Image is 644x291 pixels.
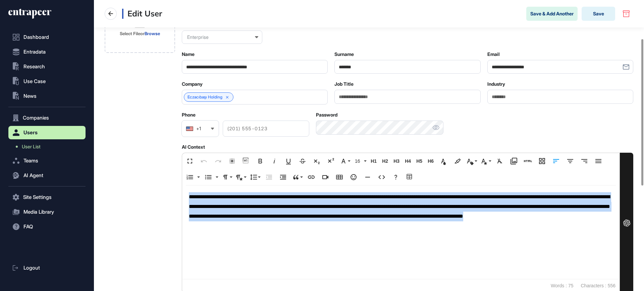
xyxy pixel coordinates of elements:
[522,154,534,168] button: Add HTML
[182,144,205,150] label: AI Context
[23,49,46,55] span: Entradata
[324,154,337,168] button: Superscript
[369,158,379,164] span: H1
[120,31,140,36] strong: Select File
[8,169,86,182] button: AI Agent
[334,52,354,57] label: Surname
[23,34,49,40] span: Dashboard
[8,205,86,219] button: Media Library
[12,141,86,153] a: User List
[578,154,591,168] button: Align Right
[291,170,304,184] button: Quote
[334,81,354,87] label: Job Title
[391,158,401,164] span: H3
[414,154,424,168] button: H5
[214,170,219,184] button: Unordered List
[487,81,505,87] label: Industry
[22,144,41,149] span: User List
[182,112,196,118] label: Phone
[23,224,33,229] span: FAQ
[380,154,390,168] button: H2
[183,170,196,184] button: Ordered List
[23,209,54,215] span: Media Library
[277,170,289,184] button: Increase Indent (Ctrl+])
[451,154,464,168] button: Background Color
[195,170,201,184] button: Ordered List
[404,170,416,184] button: Table Builder
[391,154,401,168] button: H3
[426,154,436,168] button: H6
[202,170,215,184] button: Unordered List
[369,154,379,168] button: H1
[493,154,506,168] button: Clear Formatting
[536,154,548,168] button: Responsive Layout
[187,95,222,99] a: Eczacıbaşı Holding
[347,170,360,184] button: Emoticons
[8,89,86,103] button: News
[354,158,364,164] span: 16
[8,60,86,73] button: Research
[23,64,45,69] span: Research
[186,126,194,131] img: United States
[375,170,388,184] button: Code View
[414,158,424,164] span: H5
[338,154,351,168] button: Font Family
[23,115,49,121] span: Companies
[353,154,367,168] button: 16
[23,130,38,135] span: Users
[333,170,346,184] button: Insert Table
[361,170,374,184] button: Insert Horizontal Line
[145,31,160,36] a: Browse
[310,154,323,168] button: Subscript
[550,154,562,168] button: Align Left
[268,154,281,168] button: Italic (Ctrl+I)
[183,154,196,168] button: Fullscreen
[437,154,450,168] button: Text Color
[8,30,86,44] a: Dashboard
[182,52,195,57] label: Name
[592,154,605,168] button: Align Justify
[122,9,162,19] h3: Edit User
[23,93,37,99] span: News
[8,126,86,139] button: Users
[8,191,86,204] button: Site Settings
[479,154,492,168] button: Inline Style
[487,52,500,57] label: Email
[8,45,86,59] button: Entradata
[380,158,390,164] span: H2
[319,170,332,184] button: Insert Video
[240,154,253,168] button: Show blocks
[23,79,46,84] span: Use Case
[212,154,224,168] button: Redo (Ctrl+Shift+Z)
[23,195,52,200] span: Site Settings
[249,170,261,184] button: Line Height
[316,112,337,118] label: Password
[282,154,295,168] button: Underline (Ctrl+U)
[296,154,309,168] button: Strikethrough (Ctrl+S)
[196,126,201,131] div: +1
[389,170,402,184] button: Help (Ctrl+/)
[426,158,436,164] span: H6
[234,170,247,184] button: Paragraph Style
[226,154,238,168] button: Select All
[403,154,413,168] button: H4
[507,154,520,168] button: Media Library
[582,7,615,21] button: Save
[263,170,275,184] button: Decrease Indent (Ctrl+[)
[8,154,86,167] button: Teams
[526,7,578,21] button: Save & Add Another
[182,81,203,87] label: Company
[254,154,267,168] button: Bold (Ctrl+B)
[403,158,413,164] span: H4
[198,154,210,168] button: Undo (Ctrl+Z)
[305,170,318,184] button: Insert Link (Ctrl+K)
[23,173,43,178] span: AI Agent
[8,111,86,125] button: Companies
[8,261,86,275] a: Logout
[23,158,38,163] span: Teams
[8,220,86,233] button: FAQ
[120,30,160,37] div: or
[23,265,40,271] span: Logout
[8,75,86,88] button: Use Case
[220,170,233,184] button: Paragraph Format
